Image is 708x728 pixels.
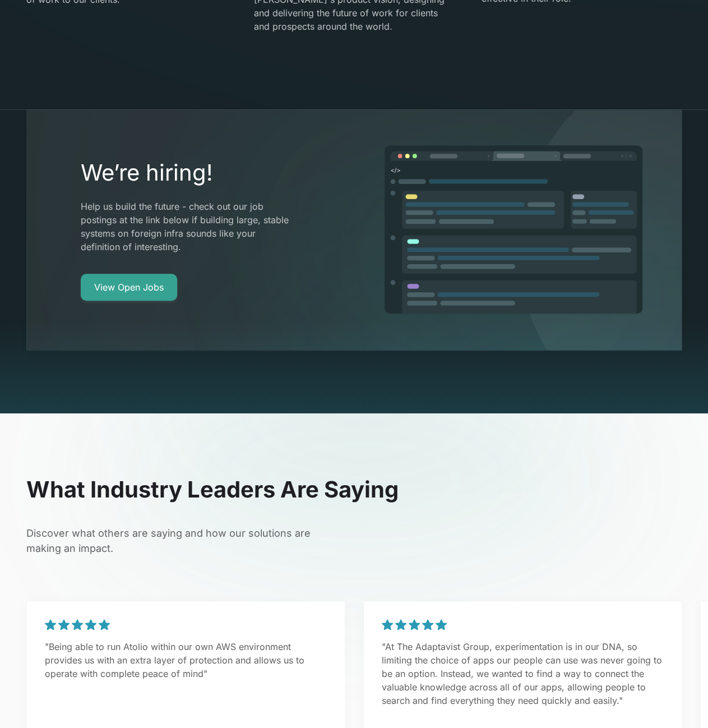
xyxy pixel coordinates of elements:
[26,526,326,556] p: Discover what others are saying and how our solutions are making an impact.
[26,476,682,503] h2: What Industry Leaders Are Saying
[81,200,296,254] p: Help us build the future - check out our job postings at the link below if building large, stable...
[81,274,177,301] a: View Open Jobs
[383,145,644,315] img: image
[81,159,296,186] h2: We’re hiring!
[652,674,708,728] iframe: Chat Widget
[45,640,327,680] p: "Being able to run Atolio within our own AWS environment provides us with an extra layer of prote...
[382,640,664,707] p: "At The Adaptavist Group, experimentation is in our DNA, so limiting the choice of apps our peopl...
